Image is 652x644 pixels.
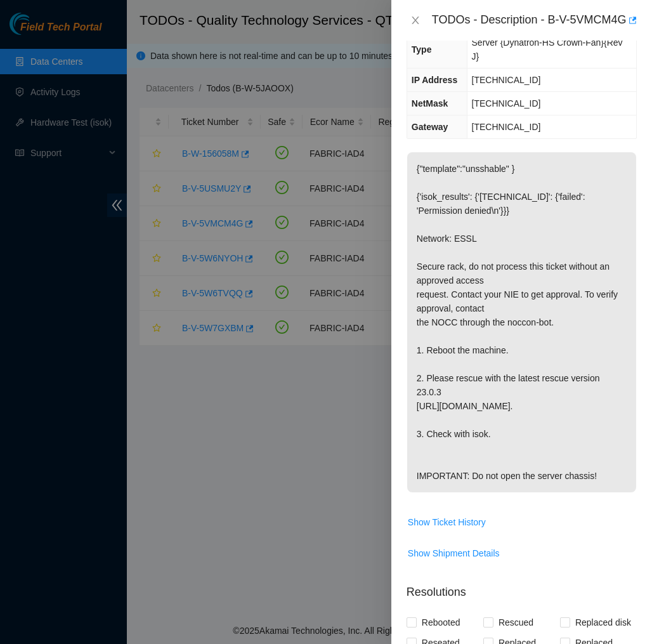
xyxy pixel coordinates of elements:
[412,75,457,85] span: IP Address
[412,98,448,108] span: NetMask
[407,543,500,563] button: Show Shipment Details
[570,612,636,633] span: Replaced disk
[472,23,631,62] span: [PERSON_NAME] 1x6-Caribou NVME-J Server {Dynatron-HS Crown-Fan}{Rev J}
[493,612,538,633] span: Rescued
[410,15,421,25] span: close
[407,574,637,601] p: Resolutions
[432,10,637,30] div: TODOs - Description - B-V-5VMCM4G
[472,122,541,132] span: [TECHNICAL_ID]
[417,612,466,633] span: Rebooted
[472,75,541,85] span: [TECHNICAL_ID]
[407,512,486,532] button: Show Ticket History
[408,546,500,560] span: Show Shipment Details
[407,15,424,27] button: Close
[407,152,636,492] p: {"template":"unsshable" } {'isok_results': {'[TECHNICAL_ID]': {'failed': 'Permission denied\n'}}}...
[472,98,541,108] span: [TECHNICAL_ID]
[412,122,448,132] span: Gateway
[408,515,486,529] span: Show Ticket History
